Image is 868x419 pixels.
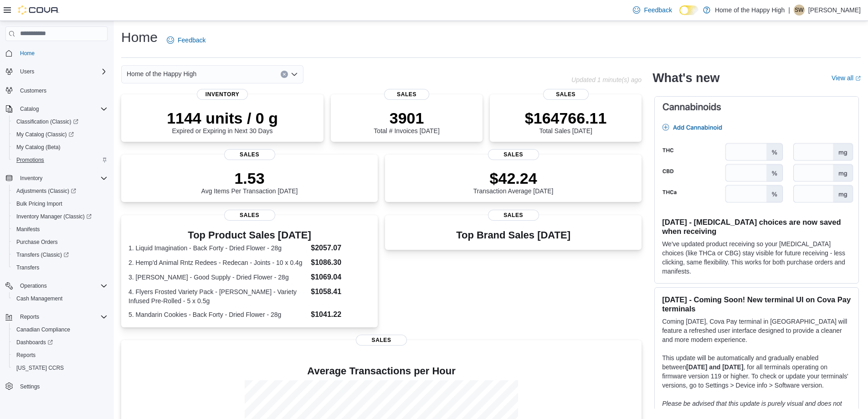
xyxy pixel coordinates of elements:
em: Please be advised that this update is purely visual and does not impact payment functionality. [662,400,842,416]
a: Inventory Manager (Classic) [9,210,111,223]
dd: $1069.04 [311,272,370,283]
button: Catalog [16,103,42,114]
button: [US_STATE] CCRS [9,362,111,374]
span: Bulk Pricing Import [16,200,62,207]
span: Dashboards [16,339,53,346]
span: Dashboards [13,337,108,348]
div: Transaction Average [DATE] [473,169,554,195]
dt: 2. Hemp'd Animal Rntz Redees - Redecan - Joints - 10 x 0.4g [128,258,307,267]
span: Classification (Classic) [13,116,108,127]
a: My Catalog (Classic) [9,128,111,141]
p: $42.24 [473,169,554,187]
span: Transfers [16,264,39,271]
span: Transfers (Classic) [16,251,69,259]
button: Clear input [281,71,288,78]
p: Coming [DATE], Cova Pay terminal in [GEOGRAPHIC_DATA] will feature a refreshed user interface des... [662,317,851,344]
a: Reports [13,350,39,361]
span: Catalog [16,103,108,114]
dt: 4. Flyers Frosted Variety Pack - [PERSON_NAME] - Variety Infused Pre-Rolled - 5 x 0.5g [128,287,307,305]
h1: Home [121,28,158,47]
dt: 3. [PERSON_NAME] - Good Supply - Dried Flower - 28g [128,273,307,282]
button: Users [2,65,111,78]
a: Dashboards [13,337,56,348]
span: Sales [543,89,589,100]
span: Reports [20,313,39,321]
span: Customers [16,84,108,96]
span: [US_STATE] CCRS [16,364,64,372]
strong: [DATE] and [DATE] [686,363,743,371]
button: Cash Management [9,292,111,305]
button: Promotions [9,154,111,166]
p: 1144 units / 0 g [167,109,278,127]
a: View allExternal link [832,74,861,82]
button: Users [16,66,38,77]
button: Inventory [16,173,46,184]
a: Classification (Classic) [13,116,82,127]
span: Canadian Compliance [13,324,108,335]
svg: External link [855,76,861,81]
span: Sales [488,210,539,221]
a: Inventory Manager (Classic) [13,211,95,222]
span: My Catalog (Beta) [13,142,108,153]
div: Total Sales [DATE] [525,109,607,134]
span: Promotions [16,156,44,164]
a: Settings [16,381,43,392]
a: Home [16,48,38,59]
button: Settings [2,380,111,393]
p: 1.53 [201,169,298,187]
a: Classification (Classic) [9,115,111,128]
p: | [788,5,790,16]
span: Inventory Manager (Classic) [13,211,108,222]
span: My Catalog (Classic) [16,131,74,138]
a: Manifests [13,224,43,235]
span: Adjustments (Classic) [16,187,76,195]
button: Reports [9,349,111,362]
span: Catalog [20,105,39,113]
a: Promotions [13,155,48,166]
span: Feedback [178,36,205,45]
span: Cash Management [13,293,108,304]
span: Feedback [644,5,672,15]
h3: Top Product Sales [DATE] [128,230,370,241]
span: Cash Management [16,295,62,302]
span: Sales [224,149,275,160]
span: Sales [224,210,275,221]
span: Operations [16,280,108,291]
dt: 5. Mandarin Cookies - Back Forty - Dried Flower - 28g [128,310,307,319]
a: My Catalog (Beta) [13,142,64,153]
p: Home of the Happy High [715,5,785,16]
span: Users [16,66,108,77]
button: Bulk Pricing Import [9,197,111,210]
h3: Top Brand Sales [DATE] [456,230,570,241]
div: Total # Invoices [DATE] [374,109,439,134]
span: Adjustments (Classic) [13,186,108,197]
span: Home of the Happy High [127,68,196,79]
a: My Catalog (Classic) [13,129,77,140]
button: Inventory [2,172,111,185]
h3: [DATE] - Coming Soon! New terminal UI on Cova Pay terminals [662,295,851,313]
span: Home [20,50,35,57]
button: Open list of options [291,71,298,78]
h2: What's new [652,71,719,85]
dd: $1058.41 [311,286,370,297]
button: Purchase Orders [9,236,111,248]
a: Transfers [13,262,43,273]
span: Washington CCRS [13,362,108,373]
a: [US_STATE] CCRS [13,362,67,373]
dd: $1086.30 [311,257,370,268]
span: Inventory [197,89,248,100]
span: Settings [16,381,108,392]
button: Transfers [9,261,111,274]
button: Operations [16,280,51,291]
h4: Average Transactions per Hour [128,366,634,377]
span: Reports [16,352,36,359]
span: Sales [384,89,430,100]
p: 3901 [374,109,439,127]
span: Promotions [13,155,108,166]
button: My Catalog (Beta) [9,141,111,154]
a: Feedback [629,1,675,19]
input: Dark Mode [679,5,699,15]
button: Customers [2,83,111,97]
span: Sales [488,149,539,160]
